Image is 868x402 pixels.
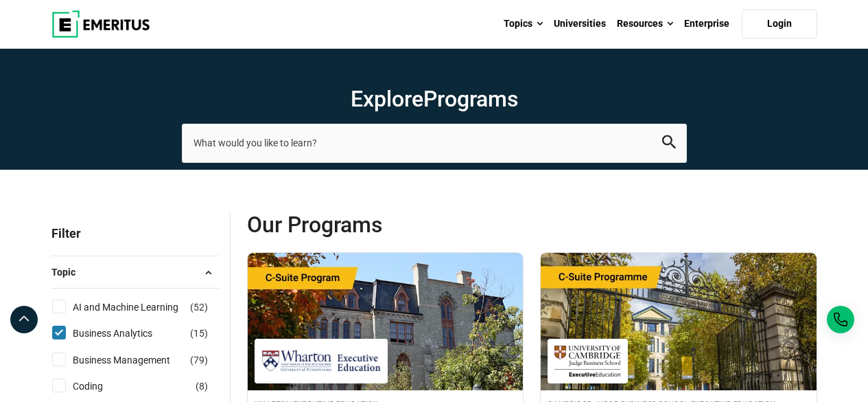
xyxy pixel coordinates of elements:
span: ( ) [190,300,208,315]
p: Filter [51,211,219,256]
button: Topic [51,262,219,282]
img: Cambridge Judge Business School Executive Education [554,346,621,377]
button: search [662,135,676,151]
img: Chief Human Resources Officer Programme | Online Human Resources Course [541,253,817,390]
input: search-page [182,124,687,162]
span: Our Programs [247,211,532,238]
img: Wharton Executive Education [261,346,381,377]
span: Programs [423,86,518,112]
img: Chief Revenue Officer (CRO) Program | Online Business Management Course [248,253,524,390]
a: AI and Machine Learning [73,300,206,315]
a: Coding [73,379,130,394]
h1: Explore [182,85,687,113]
a: search [662,139,676,152]
span: 8 [199,381,204,392]
span: ( ) [190,353,208,368]
span: ( ) [196,379,208,394]
span: 15 [193,328,204,339]
span: 79 [193,355,204,366]
span: 52 [193,302,204,313]
a: Login [742,10,817,38]
a: Business Management [73,353,198,368]
span: ( ) [190,326,208,341]
span: Topic [51,265,86,280]
a: Business Analytics [73,326,180,341]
